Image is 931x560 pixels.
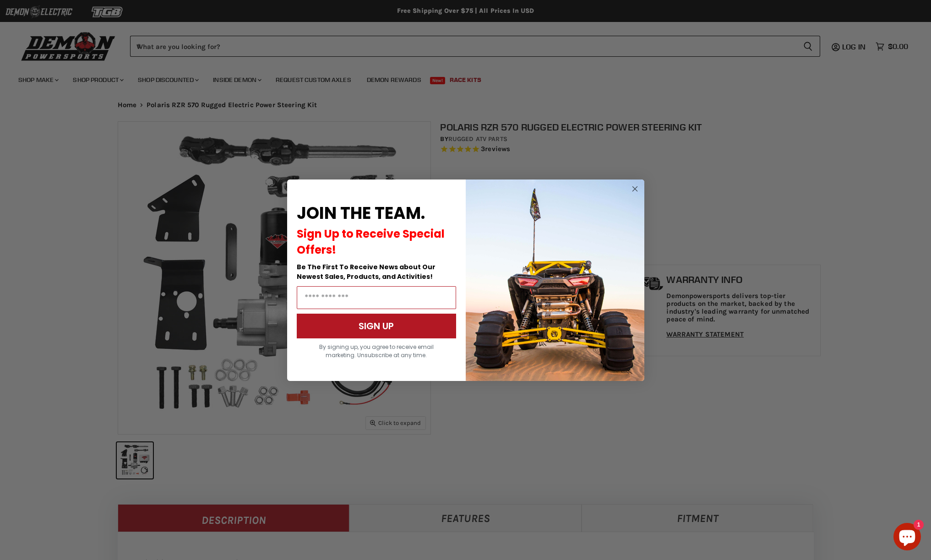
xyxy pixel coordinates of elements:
[297,226,445,257] span: Sign Up to Receive Special Offers!
[297,314,456,338] button: SIGN UP
[466,179,644,381] img: a9095488-b6e7-41ba-879d-588abfab540b.jpeg
[319,343,434,359] span: By signing up, you agree to receive email marketing. Unsubscribe at any time.
[297,201,425,225] span: JOIN THE TEAM.
[629,183,641,195] button: Close dialog
[297,262,436,281] span: Be The First To Receive News about Our Newest Sales, Products, and Activities!
[297,286,456,309] input: Email Address
[891,523,924,553] inbox-online-store-chat: Shopify online store chat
